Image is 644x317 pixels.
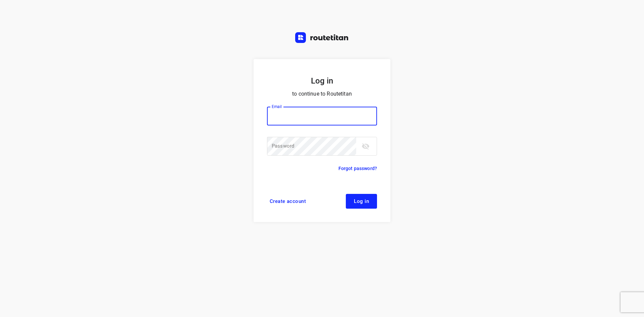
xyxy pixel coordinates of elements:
[359,140,372,153] button: toggle password visibility
[295,32,349,45] a: Routetitan
[354,199,369,204] span: Log in
[267,75,377,87] h5: Log in
[295,32,349,43] img: Routetitan
[267,194,309,209] a: Create account
[346,194,377,209] button: Log in
[338,164,377,172] a: Forgot password?
[267,89,377,99] p: to continue to Routetitan
[270,199,306,204] span: Create account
